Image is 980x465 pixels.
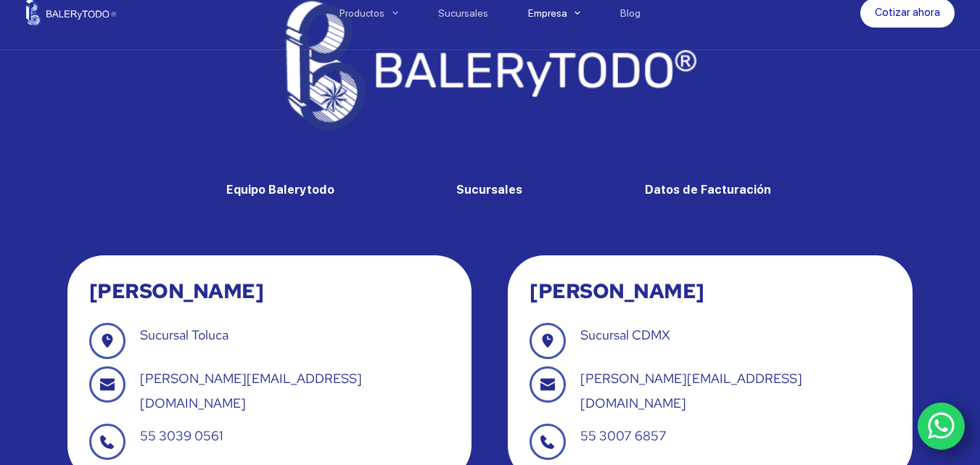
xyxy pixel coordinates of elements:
[580,370,802,411] a: [PERSON_NAME][EMAIL_ADDRESS][DOMAIN_NAME]
[580,326,670,343] a: Sucursal CDMX
[89,277,264,305] span: [PERSON_NAME]
[226,183,334,197] a: Equipo Balerytodo
[645,183,771,197] a: Datos de Facturación
[918,403,965,450] a: WhatsApp
[140,427,223,444] a: 55 3039 0561
[140,370,362,411] a: [PERSON_NAME][EMAIL_ADDRESS][DOMAIN_NAME]
[140,326,228,343] a: Sucursal Toluca
[456,183,522,197] a: Sucursales
[580,427,667,444] a: 55 3007 6857
[530,277,704,305] span: [PERSON_NAME]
